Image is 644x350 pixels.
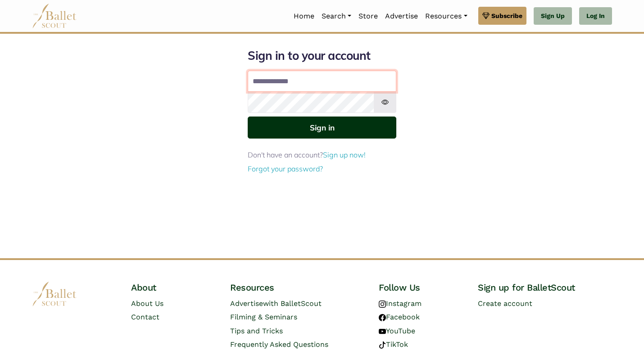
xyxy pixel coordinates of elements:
img: instagram logo [379,301,386,308]
img: tiktok logo [379,341,386,349]
a: Advertisewith BalletScout [230,299,322,308]
a: Frequently Asked Questions [230,340,328,349]
img: gem.svg [482,11,490,21]
img: youtube logo [379,328,386,335]
a: About Us [131,299,163,308]
h1: Sign in to your account [248,48,396,63]
img: facebook logo [379,314,386,321]
h4: Resources [230,282,364,293]
span: with BalletScout [263,299,322,308]
p: Don't have an account? [248,149,396,161]
img: logo [32,282,77,306]
a: Tips and Tricks [230,327,283,335]
a: Subscribe [478,7,526,25]
h4: About [131,282,216,293]
a: Sign up now! [323,150,366,159]
a: Home [290,7,318,26]
a: Filming & Seminars [230,313,297,321]
a: TikTok [379,340,408,349]
a: Log In [579,7,612,25]
h4: Sign up for BalletScout [478,282,612,293]
a: Contact [131,313,159,321]
a: Instagram [379,299,422,308]
a: YouTube [379,327,415,335]
a: Forgot your password? [248,164,323,173]
a: Resources [422,7,471,26]
a: Store [355,7,381,26]
a: Facebook [379,313,420,321]
span: Subscribe [491,11,522,21]
a: Advertise [381,7,422,26]
h4: Follow Us [379,282,463,293]
a: Sign Up [534,7,572,25]
a: Search [318,7,355,26]
button: Sign in [248,117,396,139]
a: Create account [478,299,532,308]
